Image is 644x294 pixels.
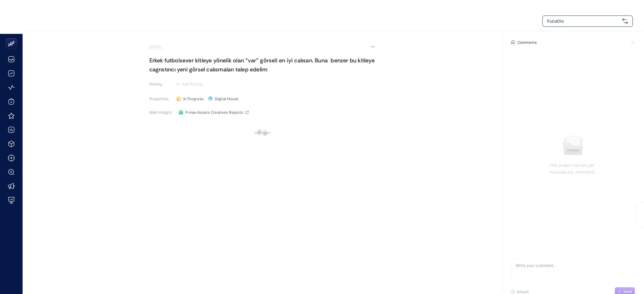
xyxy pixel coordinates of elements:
[182,82,203,86] span: Add Priority
[149,110,173,115] h3: Main insight:
[149,45,162,49] time: [DATE]
[622,18,628,24] img: svg%3e
[174,81,205,87] button: Add Priority
[262,130,268,136] div: Insert paragraph after block
[518,40,537,45] h4: Comments
[149,82,173,86] h3: Priority:
[257,130,262,135] div: Insert paragraph before block
[149,129,375,242] div: Rich Text Editor. Editing area: main
[176,108,251,117] a: P-max Assets Creatives Reports
[550,162,596,175] p: This project has not yet received any comments.
[215,96,239,101] span: Digital House
[149,96,173,101] h3: Properties:
[185,110,243,115] span: P-max Assets Creatives Reports
[623,289,632,294] span: Send
[547,18,620,24] span: FuzulOto
[149,56,375,74] h1: Erkek futbolsever kitleye yönelik olan "var" görseli en iyi calısan. Buna benzer bu kitleye cagrı...
[183,96,204,101] span: In Progress
[517,289,529,294] span: Attach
